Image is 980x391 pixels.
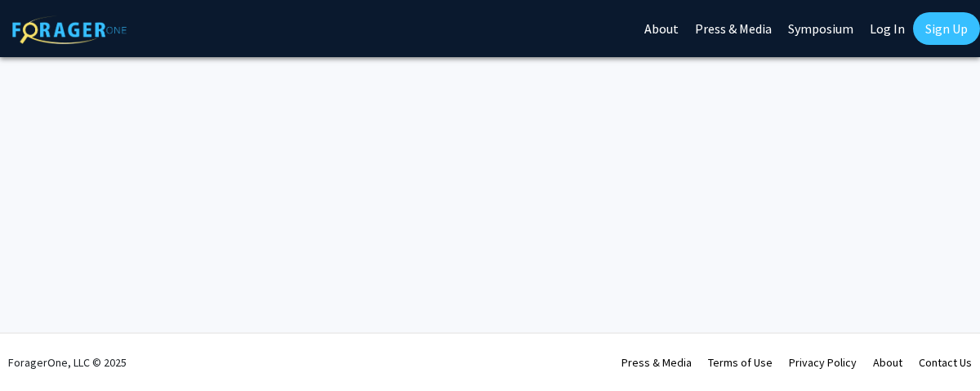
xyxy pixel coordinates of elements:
[12,16,127,44] img: ForagerOne Logo
[919,355,972,370] a: Contact Us
[8,334,127,391] div: ForagerOne, LLC © 2025
[873,355,902,370] a: About
[708,355,773,370] a: Terms of Use
[621,355,692,370] a: Press & Media
[789,355,857,370] a: Privacy Policy
[913,12,980,45] a: Sign Up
